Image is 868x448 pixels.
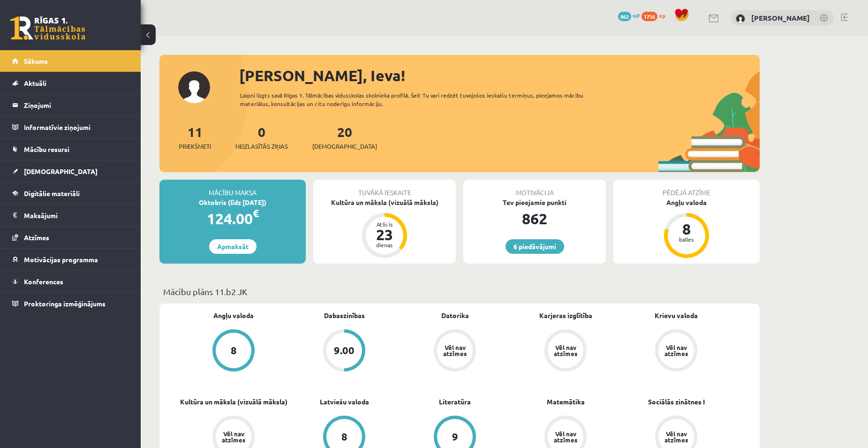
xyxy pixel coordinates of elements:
[180,397,287,407] a: Kultūra un māksla (vizuālā māksla)
[313,197,456,259] a: Kultūra un māksla (vizuālā māksla) Atlicis 23 dienas
[642,12,657,21] span: 1756
[506,239,564,254] a: 6 piedāvājumi
[10,16,85,40] a: Rīgas 1. Tālmācības vidusskola
[663,344,689,357] div: Vēl nav atzīmes
[320,397,369,407] a: Latviešu valoda
[179,123,211,151] a: 11Priekšmeti
[613,197,760,207] div: Angļu valoda
[24,94,129,116] legend: Ziņojumi
[12,116,129,138] a: Informatīvie ziņojumi
[400,329,510,373] a: Vēl nav atzīmes
[751,13,810,23] a: [PERSON_NAME]
[633,12,640,19] span: mP
[24,233,49,242] span: Atzīmes
[178,329,289,373] a: 8
[12,72,129,94] a: Aktuāli
[642,12,670,19] a: 1756 xp
[12,94,129,116] a: Ziņojumi
[618,12,640,19] a: 862 mP
[313,180,456,197] div: Tuvākā ieskaite
[24,255,98,264] span: Motivācijas programma
[24,167,98,175] span: [DEMOGRAPHIC_DATA]
[12,293,129,314] a: Proktoringa izmēģinājums
[613,180,760,197] div: Pēdējā atzīme
[213,311,254,320] a: Angļu valoda
[289,329,400,373] a: 9.00
[12,50,129,72] a: Sākums
[209,239,257,254] a: Apmaksāt
[648,397,705,407] a: Sociālās zinātnes I
[659,12,665,19] span: xp
[12,249,129,270] a: Motivācijas programma
[370,242,399,248] div: dienas
[24,277,63,286] span: Konferences
[618,12,631,21] span: 862
[179,142,211,151] span: Priekšmeti
[313,197,456,207] div: Kultūra un māksla (vizuālā māksla)
[24,145,69,153] span: Mācību resursi
[159,180,306,197] div: Mācību maksa
[12,160,129,182] a: [DEMOGRAPHIC_DATA]
[240,91,600,108] div: Laipni lūgts savā Rīgas 1. Tālmācības vidusskolas skolnieka profilā. Šeit Tu vari redzēt tuvojošo...
[672,236,701,242] div: balles
[324,311,365,320] a: Dabaszinības
[672,221,701,236] div: 8
[12,227,129,248] a: Atzīmes
[341,432,347,442] div: 8
[312,123,377,151] a: 20[DEMOGRAPHIC_DATA]
[12,138,129,160] a: Mācību resursi
[24,57,48,65] span: Sākums
[239,64,760,87] div: [PERSON_NAME], Ieva!
[334,345,355,356] div: 9.00
[439,397,471,407] a: Literatūra
[552,431,579,443] div: Vēl nav atzīmes
[12,271,129,292] a: Konferences
[621,329,732,373] a: Vēl nav atzīmes
[441,311,469,320] a: Datorika
[736,14,745,23] img: Ieva Krūmiņa
[24,205,129,226] legend: Maksājumi
[463,180,606,197] div: Motivācija
[24,189,80,197] span: Digitālie materiāli
[463,197,606,207] div: Tev pieejamie punkti
[539,311,592,320] a: Karjeras izglītība
[552,344,579,357] div: Vēl nav atzīmes
[12,182,129,204] a: Digitālie materiāli
[663,431,689,443] div: Vēl nav atzīmes
[159,207,306,230] div: 124.00
[220,431,247,443] div: Vēl nav atzīmes
[231,345,237,356] div: 8
[235,142,288,151] span: Neizlasītās ziņas
[163,285,756,298] p: Mācību plāns 11.b2 JK
[235,123,288,151] a: 0Neizlasītās ziņas
[370,221,399,227] div: Atlicis
[24,79,46,87] span: Aktuāli
[547,397,585,407] a: Matemātika
[253,206,259,220] span: €
[510,329,621,373] a: Vēl nav atzīmes
[370,227,399,242] div: 23
[613,197,760,259] a: Angļu valoda 8 balles
[463,207,606,230] div: 862
[24,299,106,308] span: Proktoringa izmēģinājums
[24,116,129,138] legend: Informatīvie ziņojumi
[452,432,458,442] div: 9
[12,205,129,226] a: Maksājumi
[312,142,377,151] span: [DEMOGRAPHIC_DATA]
[655,311,698,320] a: Krievu valoda
[159,197,306,207] div: Oktobris (līdz [DATE])
[442,344,468,357] div: Vēl nav atzīmes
